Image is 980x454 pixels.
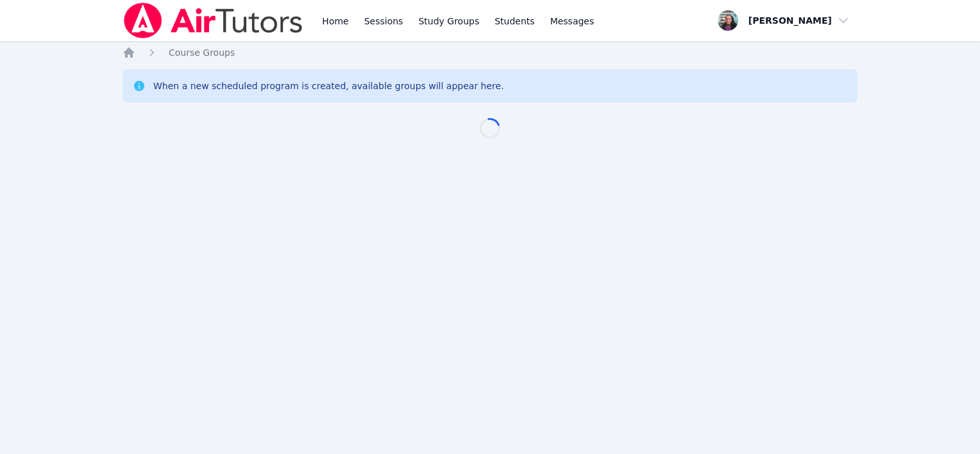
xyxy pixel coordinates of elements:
span: Messages [550,15,595,28]
span: Course Groups [169,47,235,58]
a: Course Groups [169,46,235,59]
nav: Breadcrumb [122,46,857,59]
div: When a new scheduled program is created, available groups will appear here. [153,80,504,92]
img: Air Tutors [122,3,304,38]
